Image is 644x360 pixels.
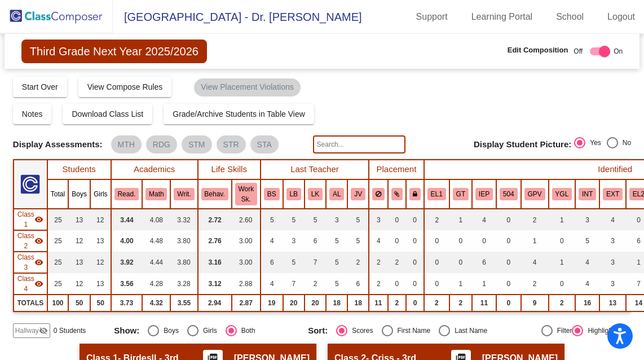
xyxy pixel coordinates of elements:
[17,209,34,230] span: Class 1
[113,8,362,26] span: [GEOGRAPHIC_DATA] - Dr. [PERSON_NAME]
[424,252,449,273] td: 0
[198,209,232,230] td: 2.72
[406,273,424,295] td: 0
[449,295,472,311] td: 2
[198,295,232,311] td: 2.94
[142,209,170,230] td: 4.08
[90,209,111,230] td: 12
[261,273,283,295] td: 4
[63,104,152,124] button: Download Class List
[47,179,68,209] th: Total
[599,252,626,273] td: 3
[496,209,521,230] td: 0
[54,326,86,336] span: 0 Students
[68,273,90,295] td: 12
[369,252,388,273] td: 2
[574,137,631,152] mat-radio-group: Select an option
[521,179,549,209] th: Good Parent Volunteer
[313,135,405,153] input: Search...
[47,230,68,252] td: 25
[159,326,179,336] div: Boys
[305,179,326,209] th: Lisa Kolodge
[68,209,90,230] td: 13
[145,188,167,200] button: Math
[424,209,449,230] td: 2
[614,46,623,56] span: On
[17,252,34,273] span: Class 3
[388,179,407,209] th: Keep with students
[286,188,301,200] button: LB
[369,160,424,179] th: Placement
[449,252,472,273] td: 0
[347,273,369,295] td: 6
[217,135,246,153] mat-chip: STR
[472,230,496,252] td: 0
[549,273,576,295] td: 0
[521,209,549,230] td: 2
[90,179,111,209] th: Girls
[500,188,518,200] button: 504
[575,252,599,273] td: 4
[472,179,496,209] th: Individualized Education Plan
[14,273,47,295] td: Nicole Lopez - NLopez - 3rd
[347,179,369,209] th: Jasmine Verplanck
[114,188,139,200] button: Read.
[14,295,47,311] td: TOTALS
[449,273,472,295] td: 1
[17,274,34,294] span: Class 4
[283,273,305,295] td: 7
[496,179,521,209] th: 504 Plan
[22,109,43,118] span: Notes
[369,273,388,295] td: 2
[232,209,261,230] td: 2.60
[47,209,68,230] td: 25
[579,188,596,200] button: INT
[14,230,47,252] td: Marita Humphries-Criss - Criss - 3rd
[283,209,305,230] td: 5
[575,179,599,209] th: Introvert
[47,160,111,179] th: Students
[406,209,424,230] td: 0
[450,326,487,336] div: Last Name
[449,230,472,252] td: 0
[261,179,283,209] th: Beth Sonne
[34,236,43,245] mat-icon: visibility
[235,183,257,205] button: Work Sk.
[198,160,261,179] th: Life Skills
[406,295,424,311] td: 0
[232,295,261,311] td: 2.87
[13,77,67,97] button: Start Over
[142,295,170,311] td: 4.32
[170,230,197,252] td: 3.80
[598,8,644,26] a: Logout
[347,326,373,336] div: Scores
[472,252,496,273] td: 6
[261,209,283,230] td: 5
[449,179,472,209] th: Gifted and Talented
[170,273,197,295] td: 3.28
[305,209,326,230] td: 5
[496,230,521,252] td: 0
[142,252,170,273] td: 4.44
[305,252,326,273] td: 7
[264,188,280,200] button: BS
[39,326,48,335] mat-icon: visibility_off
[575,295,599,311] td: 16
[388,209,407,230] td: 0
[599,179,626,209] th: Extrovert
[549,230,576,252] td: 0
[369,230,388,252] td: 4
[574,46,583,56] span: Off
[496,252,521,273] td: 0
[599,273,626,295] td: 3
[114,325,299,336] mat-radio-group: Select an option
[388,273,407,295] td: 0
[111,135,142,153] mat-chip: MTH
[170,295,197,311] td: 3.55
[547,8,593,26] a: School
[406,179,424,209] th: Keep with teacher
[329,188,344,200] button: AL
[472,295,496,311] td: 11
[388,230,407,252] td: 0
[146,135,177,153] mat-chip: RDG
